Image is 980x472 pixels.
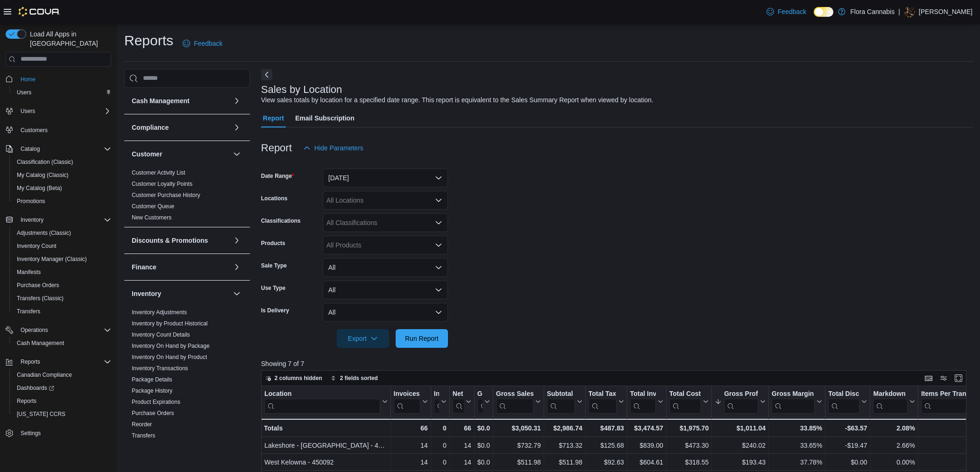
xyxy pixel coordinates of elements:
[17,295,64,302] span: Transfers (Classic)
[295,109,355,127] span: Email Subscription
[13,227,75,239] a: Adjustments (Classic)
[17,184,62,192] span: My Catalog (Beta)
[715,440,766,451] div: $240.02
[17,143,43,155] button: Catalog
[9,305,115,318] button: Transfers
[17,324,52,336] button: Operations
[13,87,111,98] span: Users
[231,95,242,106] button: Cash Management
[13,369,111,380] span: Canadian Compliance
[435,241,442,249] button: Open list of options
[19,7,60,16] img: Cova
[873,389,915,413] button: Markdown Percent
[434,440,447,451] div: 0
[772,389,815,398] div: Gross Margin
[132,410,174,416] a: Purchase Orders
[17,242,57,250] span: Inventory Count
[814,7,833,17] input: Dark Mode
[342,329,383,348] span: Export
[17,158,73,166] span: Classification (Classic)
[132,96,229,106] button: Cash Management
[17,255,87,263] span: Inventory Manager (Classic)
[132,353,207,361] span: Inventory On Hand by Product
[124,31,173,50] h1: Reports
[453,389,471,413] button: Net Sold
[132,169,185,176] span: Customer Activity List
[477,423,490,434] div: $0.00
[132,262,156,272] h3: Finance
[132,421,152,428] a: Reorder
[17,427,111,439] span: Settings
[231,148,242,160] button: Customer
[13,169,72,181] a: My Catalog (Classic)
[132,342,210,350] span: Inventory On Hand by Package
[132,432,155,439] a: Transfers
[21,76,36,83] span: Home
[264,457,388,468] div: West Kelowna - 450092
[9,395,115,408] button: Reports
[547,457,582,468] div: $511.98
[13,196,111,207] span: Promotions
[589,389,617,398] div: Total Tax
[923,373,934,384] button: Keyboard shortcuts
[13,156,77,168] a: Classification (Classic)
[13,280,63,291] a: Purchase Orders
[132,214,171,221] a: New Customers
[589,423,624,434] div: $487.83
[17,371,72,379] span: Canadian Compliance
[828,423,867,434] div: -$63.57
[17,356,44,367] button: Reports
[547,423,582,434] div: $2,986.74
[9,169,115,182] button: My Catalog (Classic)
[132,289,161,298] h3: Inventory
[21,326,48,334] span: Operations
[264,440,388,451] div: Lakeshore - [GEOGRAPHIC_DATA] - 450372
[13,382,58,394] a: Dashboards
[132,376,172,383] a: Package Details
[630,389,663,413] button: Total Invoiced
[715,423,766,434] div: $1,011.04
[547,389,575,413] div: Subtotal
[132,320,208,327] a: Inventory by Product Historical
[132,149,229,159] button: Customer
[898,6,900,17] p: |
[264,389,380,413] div: Location
[405,334,439,343] span: Run Report
[323,169,448,187] button: [DATE]
[132,203,174,210] span: Customer Queue
[9,86,115,99] button: Users
[772,389,815,413] div: Gross Margin
[231,235,242,246] button: Discounts & Promotions
[21,358,40,366] span: Reports
[231,261,242,273] button: Finance
[2,355,115,368] button: Reports
[13,293,111,304] span: Transfers (Classic)
[393,389,427,413] button: Invoices Sold
[17,397,36,405] span: Reports
[477,389,490,413] button: Gift Cards
[17,268,41,276] span: Manifests
[496,389,533,413] div: Gross Sales
[17,384,54,392] span: Dashboards
[453,389,464,398] div: Net Sold
[132,191,200,199] span: Customer Purchase History
[477,389,483,413] div: Gift Card Sales
[323,258,448,277] button: All
[9,292,115,305] button: Transfers (Classic)
[477,440,490,451] div: $0.00
[323,281,448,299] button: All
[9,226,115,240] button: Adjustments (Classic)
[9,195,115,208] button: Promotions
[21,145,40,153] span: Catalog
[938,373,949,384] button: Display options
[132,236,229,245] button: Discounts & Promotions
[17,124,111,136] span: Customers
[434,423,447,434] div: 0
[124,307,250,445] div: Inventory
[393,389,420,398] div: Invoices Sold
[132,320,208,327] span: Inventory by Product Historical
[496,389,533,398] div: Gross Sales
[132,387,172,395] span: Package History
[13,87,35,98] a: Users
[13,267,44,278] a: Manifests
